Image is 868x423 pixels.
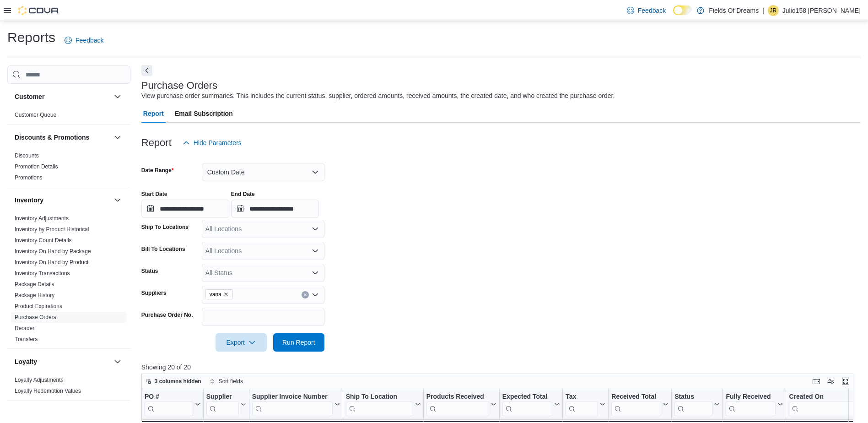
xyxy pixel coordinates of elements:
[566,393,605,416] button: Tax
[15,357,37,366] h3: Loyalty
[502,393,553,401] div: Expected Total
[345,393,413,401] div: Ship To Location
[216,333,267,352] button: Export
[7,213,130,348] div: Inventory
[273,333,324,352] button: Run Report
[15,133,110,142] button: Discounts & Promotions
[221,333,261,352] span: Export
[112,132,123,143] button: Discounts & Promotions
[252,393,332,416] div: Supplier Invoice Number
[15,174,43,181] a: Promotions
[141,363,861,372] p: Showing 20 of 20
[282,338,315,347] span: Run Report
[219,378,243,385] span: Sort fields
[426,393,489,401] div: Products Received
[175,104,233,123] span: Email Subscription
[141,80,217,91] h3: Purchase Orders
[18,6,59,15] img: Cova
[141,311,193,319] label: Purchase Order No.
[15,112,56,118] a: Customer Queue
[7,28,55,47] h1: Reports
[206,393,238,401] div: Supplier
[302,291,309,298] button: Clear input
[15,325,34,332] span: Reorder
[7,109,130,124] div: Customer
[141,65,152,76] button: Next
[231,200,319,218] input: Press the down key to open a popover containing a calendar.
[502,393,553,416] div: Expected Total
[15,248,91,255] a: Inventory On Hand by Package
[252,393,332,401] div: Supplier Invoice Number
[75,36,103,45] span: Feedback
[141,267,158,275] label: Status
[502,393,560,416] button: Expected Total
[15,281,54,288] span: Package Details
[782,5,861,16] p: Julio158 [PERSON_NAME]
[15,336,38,343] span: Transfers
[726,393,776,401] div: Fully Received
[15,303,62,309] a: Product Expirations
[709,5,759,16] p: Fields Of Dreams
[15,376,64,384] span: Loyalty Adjustments
[15,195,110,205] button: Inventory
[674,393,712,401] div: Status
[141,91,615,101] div: View purchase order summaries. This includes the current status, supplier, ordered amounts, recei...
[15,292,54,298] a: Package History
[210,290,221,299] span: vana
[205,289,233,299] span: vana
[15,357,110,366] button: Loyalty
[141,167,174,174] label: Date Range
[312,225,319,233] button: Open list of options
[7,374,130,400] div: Loyalty
[15,92,44,101] h3: Customer
[15,215,69,222] a: Inventory Adjustments
[674,393,720,416] button: Status
[312,291,319,298] button: Open list of options
[206,376,247,387] button: Sort fields
[15,237,72,244] a: Inventory Count Details
[768,5,779,16] div: Julio158 Retana
[15,325,34,331] a: Reorder
[112,195,123,206] button: Inventory
[231,190,255,198] label: End Date
[15,303,62,310] span: Product Expirations
[623,1,669,20] a: Feedback
[811,376,822,387] button: Keyboard shortcuts
[141,137,172,148] h3: Report
[15,336,38,342] a: Transfers
[252,393,340,416] button: Supplier Invoice Number
[15,226,89,233] span: Inventory by Product Historical
[15,111,56,119] span: Customer Queue
[15,314,56,321] span: Purchase Orders
[726,393,776,416] div: Fully Received
[61,31,107,49] a: Feedback
[15,387,81,395] span: Loyalty Redemption Values
[15,270,70,277] span: Inventory Transactions
[15,163,58,170] span: Promotion Details
[726,393,783,416] button: Fully Received
[141,289,167,297] label: Suppliers
[15,152,39,159] a: Discounts
[112,91,123,102] button: Customer
[674,393,712,416] div: Status
[141,223,189,231] label: Ship To Locations
[141,200,229,218] input: Press the down key to open a popover containing a calendar.
[15,195,43,205] h3: Inventory
[15,259,88,266] a: Inventory On Hand by Product
[638,6,666,15] span: Feedback
[155,378,201,385] span: 3 columns hidden
[566,393,598,401] div: Tax
[145,393,193,401] div: PO #
[15,259,88,266] span: Inventory On Hand by Product
[112,356,123,367] button: Loyalty
[762,5,764,16] p: |
[15,133,89,142] h3: Discounts & Promotions
[770,5,776,16] span: JR
[840,376,851,387] button: Enter fullscreen
[15,226,89,233] a: Inventory by Product Historical
[194,138,242,147] span: Hide Parameters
